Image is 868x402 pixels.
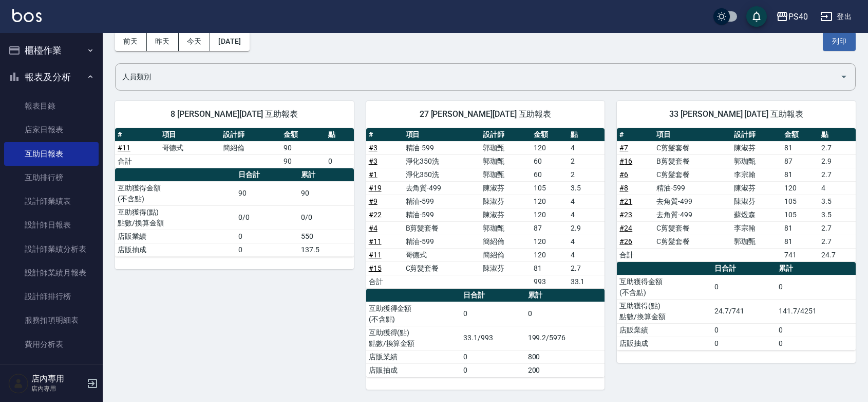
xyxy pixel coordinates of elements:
[461,363,525,377] td: 0
[8,373,29,394] img: Person
[525,363,605,377] td: 200
[379,109,593,119] span: 27 [PERSON_NAME][DATE] 互助報表
[4,142,99,166] a: 互助日報表
[819,221,856,235] td: 2.7
[115,230,236,243] td: 店販業績
[568,248,605,261] td: 4
[654,208,731,221] td: 去角質-499
[568,208,605,221] td: 4
[731,128,782,142] th: 設計師
[654,141,731,154] td: C剪髮套餐
[369,197,378,205] a: #9
[525,326,605,350] td: 199.2/5976
[617,299,712,323] td: 互助獲得(點) 點數/換算金額
[525,289,605,302] th: 累計
[568,181,605,195] td: 3.5
[366,289,605,377] table: a dense table
[369,224,378,232] a: #4
[654,181,731,195] td: 精油-599
[369,157,378,165] a: #3
[712,337,776,350] td: 0
[568,168,605,181] td: 2
[480,128,531,142] th: 設計師
[369,211,382,219] a: #22
[210,32,249,51] button: [DATE]
[654,128,731,142] th: 項目
[480,221,531,235] td: 郭珈甄
[568,235,605,248] td: 4
[115,168,354,257] table: a dense table
[403,168,481,181] td: 淨化350洗
[369,184,382,192] a: #19
[617,248,654,261] td: 合計
[147,32,179,51] button: 昨天
[782,128,819,142] th: 金額
[531,128,568,142] th: 金額
[236,230,298,243] td: 0
[127,109,342,119] span: 8 [PERSON_NAME][DATE] 互助報表
[480,248,531,261] td: 簡紹倫
[115,154,160,168] td: 合計
[782,235,819,248] td: 81
[525,350,605,363] td: 800
[369,170,378,179] a: #1
[712,323,776,337] td: 0
[461,302,525,326] td: 0
[366,363,461,377] td: 店販抽成
[712,262,776,275] th: 日合計
[731,195,782,208] td: 陳淑芬
[120,68,836,86] input: 人員名稱
[819,235,856,248] td: 2.7
[4,333,99,356] a: 費用分析表
[819,248,856,261] td: 24.7
[531,261,568,275] td: 81
[326,128,354,142] th: 點
[298,205,354,230] td: 0/0
[788,10,808,23] div: PS40
[298,230,354,243] td: 550
[4,308,99,332] a: 服務扣項明細表
[531,154,568,168] td: 60
[115,205,236,230] td: 互助獲得(點) 點數/換算金額
[236,168,298,182] th: 日合計
[619,144,628,152] a: #7
[403,141,481,154] td: 精油-599
[531,195,568,208] td: 120
[531,141,568,154] td: 120
[4,213,99,237] a: 設計師日報表
[782,248,819,261] td: 741
[4,166,99,189] a: 互助排行榜
[326,154,354,168] td: 0
[731,221,782,235] td: 李宗翰
[568,195,605,208] td: 4
[823,32,856,51] button: 列印
[4,285,99,308] a: 設計師排行榜
[819,181,856,195] td: 4
[731,235,782,248] td: 郭珈甄
[366,350,461,363] td: 店販業績
[731,181,782,195] td: 陳淑芬
[480,141,531,154] td: 郭珈甄
[776,299,856,323] td: 141.7/4251
[160,141,220,154] td: 哥德式
[776,275,856,299] td: 0
[776,262,856,275] th: 累計
[4,261,99,285] a: 設計師業績月報表
[617,262,856,351] table: a dense table
[480,168,531,181] td: 郭珈甄
[776,323,856,337] td: 0
[712,275,776,299] td: 0
[619,197,632,205] a: #21
[782,168,819,181] td: 81
[366,128,403,142] th: #
[531,181,568,195] td: 105
[531,168,568,181] td: 60
[619,237,632,246] a: #26
[525,302,605,326] td: 0
[4,360,99,387] button: 客戶管理
[480,181,531,195] td: 陳淑芬
[568,128,605,142] th: 點
[115,128,160,142] th: #
[115,32,147,51] button: 前天
[531,208,568,221] td: 120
